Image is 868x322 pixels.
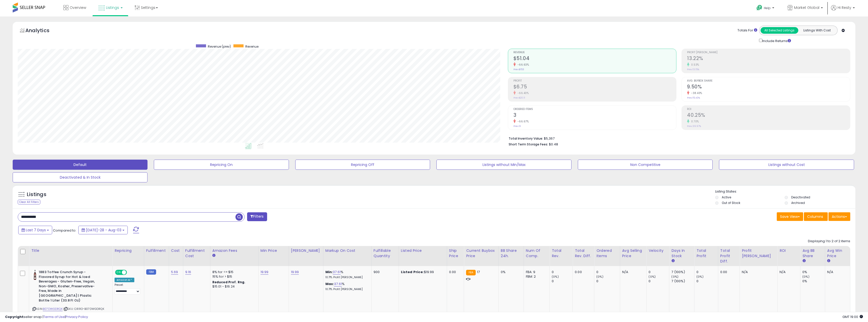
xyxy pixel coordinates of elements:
span: OFF [126,270,134,275]
small: Prev: 15.43% [687,96,700,99]
span: Market Global [794,5,819,10]
small: FBA [466,270,475,275]
div: % [325,282,367,291]
div: FBM: 2 [526,274,546,279]
h5: Analytics [25,27,59,35]
b: Reduced Prof. Rng. [212,280,246,284]
b: 1883 Toffee Crunch Syrup - Flavored Syrup for Hot & Iced Beverages - Gluten-Free, Vegan, Non-GMO,... [39,270,100,304]
label: Deactivated [791,195,810,199]
b: Total Inventory Value: [509,136,543,141]
p: 10.71% Profit [PERSON_NAME] [325,288,367,291]
div: Profit [PERSON_NAME] [742,248,775,259]
b: Short Term Storage Fees: [509,142,548,146]
div: 0% [802,270,825,274]
span: 2025-08-11 19:00 GMT [842,314,863,319]
button: Listings without Cost [719,160,854,170]
span: Overview [70,5,86,10]
h2: 40.25% [687,112,850,119]
div: Include Returns [755,38,797,44]
div: 0 [596,270,620,274]
a: 19.99 [291,270,299,275]
div: Velocity [649,248,667,253]
div: Markup on Cost [325,248,369,253]
small: Days In Stock. [671,259,674,263]
th: The percentage added to the cost of goods (COGS) that forms the calculator for Min & Max prices. [323,246,371,266]
li: $5,367 [509,135,846,141]
small: -66.63% [516,63,529,67]
button: Columns [804,212,828,221]
small: Prev: 13.15% [687,68,699,71]
a: Hi Resty [831,5,855,16]
span: ON [116,270,122,275]
div: BB Share 24h. [501,248,522,259]
span: Avg. Buybox Share [687,80,850,82]
div: 0 [696,270,718,274]
div: 7 (100%) [671,270,694,274]
small: -66.43% [516,91,529,95]
span: 17 [477,270,480,274]
div: $19.99 [401,270,443,274]
div: Ship Price [449,248,462,259]
div: seller snap | | [5,315,88,319]
div: 900 [374,270,395,274]
button: Listings without Min/Max [436,160,571,170]
label: Archived [791,201,805,205]
small: Prev: 39.97% [687,125,701,128]
b: Min: [325,270,333,274]
div: Days In Stock [671,248,692,259]
p: Listing States: [715,189,855,194]
h2: $51.04 [513,55,676,62]
i: Get Help [756,5,763,11]
small: 0.70% [689,120,699,123]
div: Totals For [737,28,757,33]
div: 8% for <= $15 [212,270,254,274]
small: (0%) [649,275,656,279]
button: Actions [828,212,850,221]
div: Min Price [261,248,287,253]
h2: $6.75 [513,84,676,91]
div: 0% [802,279,825,283]
button: Default [13,160,147,170]
b: Listed Price: [401,270,424,274]
span: | SKU: CIRRO-B07DWGDRQK [63,307,104,311]
div: Title [31,248,110,253]
small: Avg Win Price. [827,259,830,263]
span: $0.48 [549,142,558,147]
div: N/A [742,270,773,274]
div: 0 [552,270,572,274]
div: % [325,270,367,279]
div: $15.01 - $16.24 [212,285,254,289]
span: Listings [106,5,119,10]
div: Preset: [115,283,140,295]
div: Clear All Filters [18,200,40,204]
button: [DATE]-28 - Aug-03 [78,226,128,234]
small: (0%) [696,275,704,279]
div: 0.00 [575,270,590,274]
div: Avg Selling Price [622,248,644,259]
a: 19.99 [261,270,269,275]
button: Repricing Off [295,160,430,170]
a: 37.61 [333,270,341,275]
small: -66.67% [516,120,529,123]
small: 0.53% [689,63,699,67]
span: Ordered Items [513,108,676,111]
div: Fulfillable Quantity [374,248,397,259]
div: Fulfillment [146,248,167,253]
label: Out of Stock [722,201,740,205]
div: ROI [780,248,798,253]
a: 9.16 [185,270,191,275]
b: Max: [325,281,334,286]
span: Profit [513,80,676,82]
div: Avg Win Price [827,248,848,259]
span: [DATE]-28 - Aug-03 [86,228,121,233]
p: 10.71% Profit [PERSON_NAME] [325,276,367,279]
small: Avg BB Share. [802,259,805,263]
h2: 13.22% [687,55,850,62]
div: 0 [696,279,718,283]
span: Help [764,6,771,10]
button: Save View [777,212,803,221]
small: -38.43% [689,91,702,95]
div: 0.00 [720,270,736,274]
div: Current Buybox Price [466,248,496,259]
button: Listings With Cost [798,27,836,34]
